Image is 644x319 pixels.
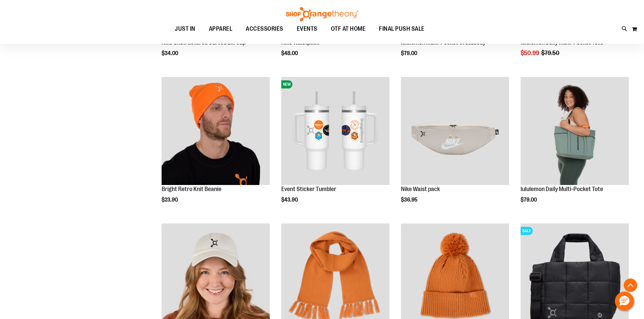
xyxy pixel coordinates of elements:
span: $50.99 [521,50,540,56]
a: APPAREL [202,21,239,37]
a: Main view of 2024 Convention Nike Waistpack [401,77,509,186]
span: $48.00 [281,50,299,56]
span: $79.50 [541,50,560,56]
a: Bright Retro Knit Beanie [162,77,270,186]
span: $23.90 [162,197,179,203]
a: OTF AT HOME [324,21,373,37]
div: product [398,74,512,220]
span: $79.00 [401,50,418,56]
a: JUST IN [168,21,202,37]
span: $43.90 [281,197,299,203]
span: $79.00 [521,197,538,203]
a: ACCESSORIES [239,21,290,36]
a: Nike Waist pack [401,186,440,192]
button: Back To Top [624,278,637,292]
span: ACCESSORIES [246,21,283,36]
span: FINAL PUSH SALE [379,21,425,36]
span: EVENTS [297,21,317,36]
img: Shop Orangetheory [285,7,359,21]
span: $34.00 [162,50,179,56]
a: FINAL PUSH SALE [372,21,431,37]
span: APPAREL [209,21,233,36]
span: JUST IN [175,21,195,36]
a: Bright Retro Knit Beanie [162,186,221,192]
span: SALE [521,227,533,235]
span: $36.95 [401,197,419,203]
img: Main view of 2024 Convention lululemon Daily Multi-Pocket Tote [521,77,629,185]
a: lululemon Daily Multi-Pocket Tote [521,186,603,192]
img: Bright Retro Knit Beanie [162,77,270,185]
img: OTF 40 oz. Sticker Tumbler [281,77,389,185]
a: Main view of 2024 Convention lululemon Daily Multi-Pocket Tote [521,77,629,186]
button: Hello, have a question? Let’s chat. [615,292,634,311]
a: Event Sticker Tumbler [281,186,336,192]
div: product [278,74,393,220]
span: OTF AT HOME [331,21,366,36]
a: OTF 40 oz. Sticker TumblerNEW [281,77,389,186]
a: EVENTS [290,21,324,37]
div: product [517,74,632,220]
img: Main view of 2024 Convention Nike Waistpack [401,77,509,185]
span: NEW [281,80,292,88]
div: product [158,74,273,220]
